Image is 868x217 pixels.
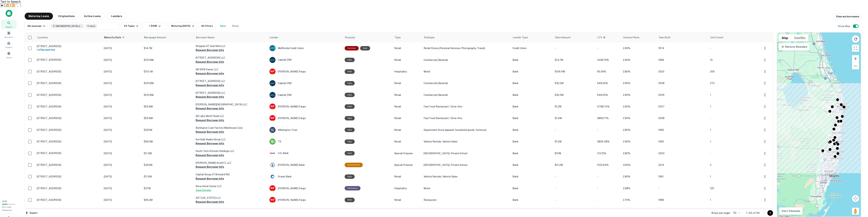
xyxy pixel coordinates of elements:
[345,46,359,50] div: This is a portfolio loan with 3 properties
[710,140,758,143] p: 1
[198,23,216,30] button: All Filters
[144,58,192,62] p: $210.8M
[512,46,551,50] p: Credit Union
[555,128,594,132] p: -
[512,105,551,108] p: Bank
[710,186,758,190] p: 125
[270,162,275,168] img: picture
[345,128,355,132] div: Sale
[345,81,355,85] div: Sale
[395,35,401,40] span: Type
[345,116,355,120] div: Sale
[37,35,48,40] span: Location
[708,33,760,42] th: Unit Count
[106,13,127,20] button: Lenders
[104,116,140,120] p: [DATE]
[104,163,140,167] p: [DATE]
[394,46,420,50] p: Retail
[658,198,707,202] p: 1986
[512,58,551,62] p: Bank
[37,105,100,108] p: [STREET_ADDRESS]
[270,57,275,63] img: picture
[269,173,341,180] div: Ocean Bank
[171,24,195,28] div: Maturing [DATE]
[623,116,655,120] p: 2.90%
[37,70,100,73] p: [STREET_ADDRESS]
[196,79,266,83] p: [STREET_ADDRESS] LLC
[104,58,140,62] p: [DATE]
[270,45,275,51] img: picture
[196,184,266,188] p: Boca Hotel Owner LLC
[512,151,551,155] p: Bank
[623,58,655,62] p: 2.90%
[658,81,707,85] p: 2008
[104,175,140,178] p: [DATE]
[555,151,594,155] p: $10M
[597,199,598,201] span: -
[597,187,598,190] span: -
[555,70,594,74] p: $106.4M
[658,46,707,50] p: 1974
[37,198,100,202] p: [STREET_ADDRESS]
[597,152,606,155] span: 113.15%
[196,114,266,118] p: GS Lake Worth Road LLC
[196,91,266,95] p: [STREET_ADDRESS] LLC
[657,33,708,42] th: Year Built
[196,208,266,211] p: ADT [US_STATE] LLC
[269,68,341,75] div: [PERSON_NAME] Fargo
[658,105,707,108] p: 2007
[1,40,17,49] a: Contacts
[394,93,420,97] p: Retail
[710,198,758,202] p: 1
[555,105,594,108] p: $1.2M
[345,186,360,190] div: This loan purpose was for refinancing
[394,186,420,190] p: Hospitality
[270,127,275,133] img: picture
[360,46,370,50] div: Sale
[850,189,868,206] iframe: Chat Widget
[6,10,12,17] img: capitalize-icon.png
[424,81,509,85] p: Commercial (General)
[196,68,266,71] p: WS BPB Owner LLC
[597,140,610,143] span: 3835.48%
[424,175,509,178] p: Vehicle Rentals, Vehicle Sales
[595,33,621,42] th: LTVs displayed on the website are for informational purposes only and may be reported incorrectly...
[144,186,192,190] p: $37M
[104,35,126,40] span: Maturity Date
[196,200,224,204] button: Request Borrower Info
[394,105,420,108] p: Retail
[345,58,355,62] div: Sale
[852,45,859,52] button: Toggle fullscreen view
[658,151,707,155] p: 2003
[852,55,859,62] button: Zoom in
[1,50,17,60] a: Saved
[269,115,341,121] div: [PERSON_NAME] Fargo
[104,46,140,50] p: [DATE]
[5,3,10,7] button: Previous
[623,128,655,132] p: 2.80%
[623,93,655,97] p: 2.90%
[597,36,602,39] h6: LTV
[196,126,266,130] p: Burlington Coat Factory Warehouse Corp
[144,140,192,143] p: $58.3M
[269,45,341,51] div: Midflorida Credit Union
[424,70,509,74] p: Motel
[394,198,420,202] p: Retail
[37,175,100,178] p: [STREET_ADDRESS]
[196,149,266,153] p: South Tech Schools Holdings LLC
[270,139,275,145] img: picture
[597,36,606,39] div: LTVs displayed on the website are for informational purposes only and may be reported incorrectly...
[1,30,17,39] a: Borrowers
[512,186,551,190] p: Bank
[345,174,355,179] div: Sale
[196,161,266,165] p: [PERSON_NAME] Acad FL LLC
[710,58,758,62] p: 15
[196,83,224,87] button: Request Borrower Info
[196,103,266,106] p: [PERSON_NAME][GEOGRAPHIC_DATA] LLC
[658,175,707,178] p: 1991
[25,13,53,20] button: Maturing Loans
[710,105,758,108] p: 1
[270,150,275,156] img: picture
[269,185,341,192] div: [PERSON_NAME] Fargo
